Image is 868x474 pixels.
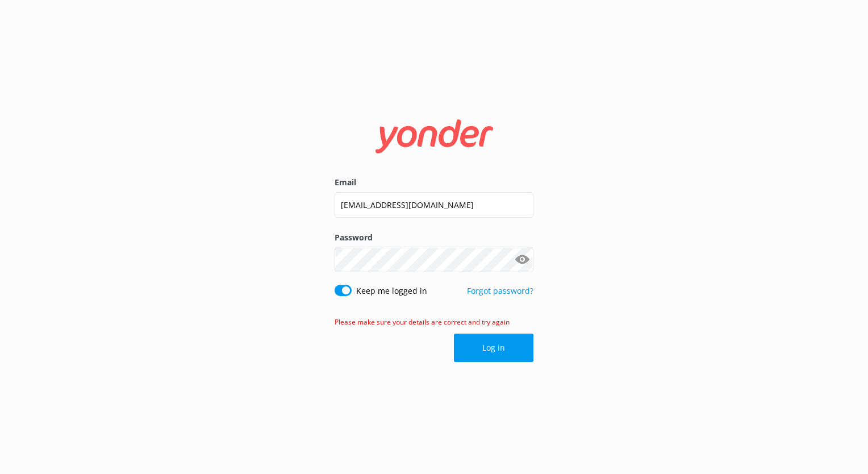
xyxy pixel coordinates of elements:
button: Show password [511,248,533,271]
a: Forgot password? [467,285,533,296]
span: Please make sure your details are correct and try again [335,317,510,327]
label: Keep me logged in [356,285,427,297]
label: Email [335,176,533,189]
label: Password [335,231,533,244]
button: Log in [454,334,533,362]
input: user@emailaddress.com [335,192,533,218]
